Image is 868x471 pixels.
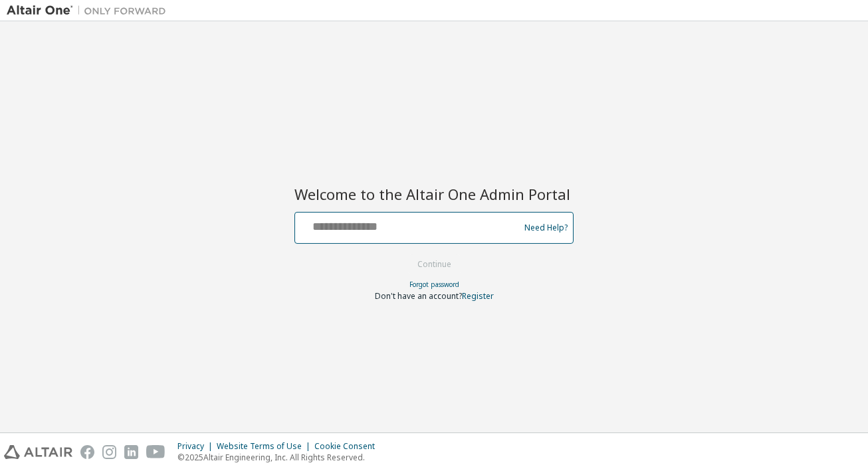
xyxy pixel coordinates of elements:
[294,185,574,203] h2: Welcome to the Altair One Admin Portal
[314,441,383,452] div: Cookie Consent
[80,445,94,459] img: facebook.svg
[177,452,383,463] p: © 2025 Altair Engineering, Inc. All Rights Reserved.
[375,290,462,302] span: Don't have an account?
[409,280,459,289] a: Forgot password
[462,290,494,302] a: Register
[7,4,173,17] img: Altair One
[124,445,138,459] img: linkedin.svg
[4,445,72,459] img: altair_logo.svg
[177,441,217,452] div: Privacy
[217,441,314,452] div: Website Terms of Use
[146,445,165,459] img: youtube.svg
[102,445,116,459] img: instagram.svg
